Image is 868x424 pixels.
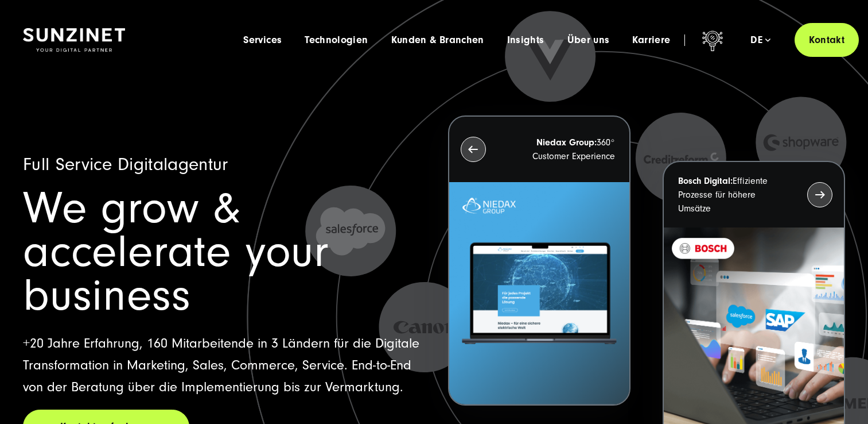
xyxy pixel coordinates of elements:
[23,28,125,52] img: SUNZINET Full Service Digital Agentur
[23,187,420,318] h1: We grow & accelerate your business
[632,34,670,46] a: Karriere
[23,333,420,398] p: +20 Jahre Erfahrung, 160 Mitarbeitende in 3 Ländern für die Digitale Transformation in Marketing,...
[536,137,597,148] strong: Niedax Group:
[750,34,770,46] div: de
[448,115,630,406] button: Niedax Group:360° Customer Experience Letztes Projekt von Niedax. Ein Laptop auf dem die Niedax W...
[678,176,733,186] strong: Bosch Digital:
[391,34,484,46] a: Kunden & Branchen
[567,34,610,46] a: Über uns
[23,154,228,175] span: Full Service Digitalagentur
[507,34,544,46] a: Insights
[449,182,629,404] img: Letztes Projekt von Niedax. Ein Laptop auf dem die Niedax Website geöffnet ist, auf blauem Hinter...
[678,174,787,215] p: Effiziente Prozesse für höhere Umsätze
[507,136,615,163] p: 360° Customer Experience
[795,23,859,57] a: Kontakt
[243,34,282,46] a: Services
[305,34,368,46] a: Technologien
